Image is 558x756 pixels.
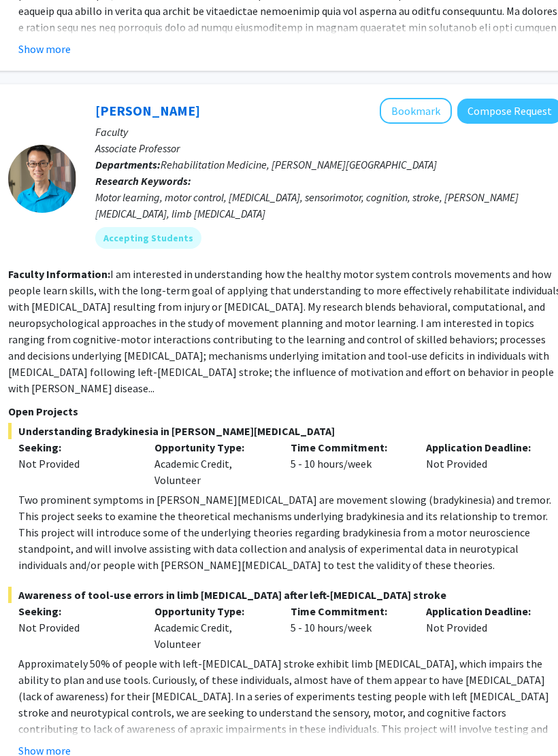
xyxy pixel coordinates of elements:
p: Time Commitment: [291,603,406,619]
iframe: Chat [10,695,58,746]
p: Application Deadline: [426,603,542,619]
span: Rehabilitation Medicine, [PERSON_NAME][GEOGRAPHIC_DATA] [161,158,437,171]
div: Not Provided [416,439,552,488]
div: 5 - 10 hours/week [280,603,416,652]
p: Opportunity Type: [154,603,270,619]
p: Opportunity Type: [154,439,270,456]
mat-chip: Accepting Students [95,227,201,249]
div: Not Provided [416,603,552,652]
button: Add Aaron Wong to Bookmarks [380,98,452,124]
div: Academic Credit, Volunteer [144,439,280,488]
button: Show more [18,41,71,57]
div: 5 - 10 hours/week [280,439,416,488]
div: Not Provided [18,619,134,636]
b: Faculty Information: [8,267,110,281]
a: [PERSON_NAME] [95,102,200,119]
p: Seeking: [18,603,134,619]
p: Time Commitment: [291,439,406,456]
b: Research Keywords: [95,174,191,188]
b: Departments: [95,158,161,171]
div: Academic Credit, Volunteer [144,603,280,652]
div: Not Provided [18,456,134,472]
p: Seeking: [18,439,134,456]
p: Application Deadline: [426,439,542,456]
